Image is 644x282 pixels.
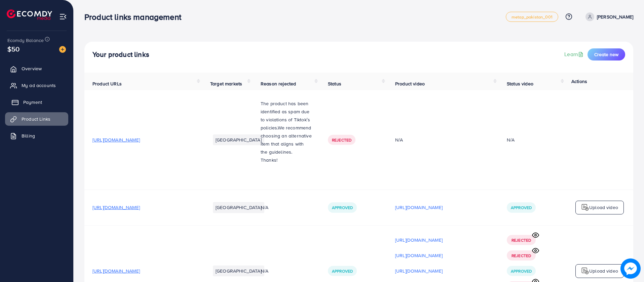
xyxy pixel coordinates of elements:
span: [URL][DOMAIN_NAME] [92,268,140,274]
img: logo [581,267,589,275]
span: $50 [7,44,20,54]
span: Thanks! [261,157,277,163]
img: image [620,258,641,279]
span: Status [328,80,341,87]
span: metap_pakistan_001 [512,15,553,19]
span: My ad accounts [22,82,56,89]
span: The product has been identified as spam due to violations of Tiktok’s policies.We recommend choos... [261,100,312,155]
a: My ad accounts [5,79,68,92]
span: Approved [332,205,353,210]
a: Billing [5,129,68,143]
span: Rejected [332,137,351,143]
a: Learn [564,50,585,58]
span: Create new [594,51,618,58]
a: Product Links [5,112,68,126]
li: [GEOGRAPHIC_DATA] [213,202,264,213]
p: [URL][DOMAIN_NAME] [395,236,443,244]
span: Ecomdy Balance [7,37,44,44]
span: Rejected [512,237,531,243]
span: Approved [332,268,353,274]
button: Create new [588,48,625,61]
span: Approved [511,205,532,210]
span: Payment [23,99,42,106]
h3: Product links management [84,12,187,22]
span: Reason rejected [261,80,296,87]
span: Status video [507,80,533,87]
li: [GEOGRAPHIC_DATA] [213,266,264,276]
div: N/A [507,136,515,143]
span: Approved [511,268,532,274]
span: [URL][DOMAIN_NAME] [92,136,140,143]
img: image [59,46,66,53]
p: [URL][DOMAIN_NAME] [395,267,443,275]
span: Billing [22,132,35,139]
span: [URL][DOMAIN_NAME] [92,204,140,211]
a: [PERSON_NAME] [583,12,633,21]
img: logo [7,9,52,20]
h4: Your product links [92,50,149,59]
span: N/A [261,204,268,211]
span: Product video [395,80,425,87]
a: Payment [5,95,68,109]
span: Overview [22,65,42,72]
span: Product URLs [92,80,122,87]
p: [PERSON_NAME] [597,13,633,21]
div: N/A [395,136,491,143]
span: Actions [571,78,587,85]
a: metap_pakistan_001 [506,12,558,22]
span: N/A [261,268,268,274]
p: Upload video [589,267,618,275]
p: [URL][DOMAIN_NAME] [395,203,443,211]
span: Target markets [210,80,242,87]
p: Upload video [589,203,618,211]
li: [GEOGRAPHIC_DATA] [213,134,264,145]
img: logo [581,203,589,211]
span: Product Links [22,116,50,122]
img: menu [59,13,67,21]
p: [URL][DOMAIN_NAME] [395,251,443,259]
span: Rejected [512,253,531,258]
a: Overview [5,62,68,75]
